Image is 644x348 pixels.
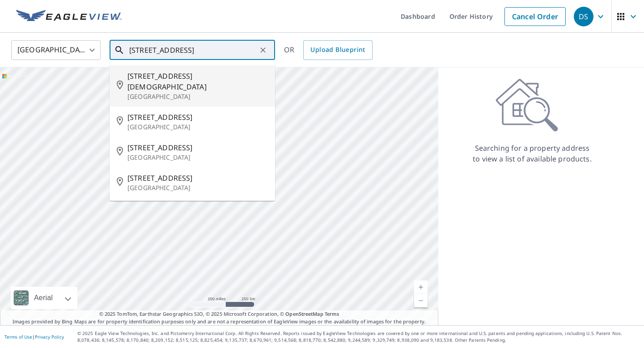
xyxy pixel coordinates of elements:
a: Terms of Use [4,334,32,340]
input: Search by address or latitude-longitude [129,38,257,63]
div: Aerial [31,287,55,309]
a: Current Level 5, Zoom In [414,280,428,294]
div: OR [284,40,373,60]
p: | [4,334,64,340]
div: Aerial [11,287,77,309]
button: Clear [257,44,269,56]
span: [STREET_ADDRESS] [127,112,268,123]
p: © 2025 Eagle View Technologies, Inc. and Pictometry International Corp. All Rights Reserved. Repo... [77,330,640,344]
span: Upload Blueprint [310,44,365,55]
p: [GEOGRAPHIC_DATA] [127,183,268,192]
a: Upload Blueprint [303,40,372,60]
span: © 2025 TomTom, Earthstar Geographics SIO, © 2025 Microsoft Corporation, © [99,310,339,318]
a: OpenStreetMap [285,310,323,317]
span: [STREET_ADDRESS][DEMOGRAPHIC_DATA] [127,71,268,92]
p: Searching for a property address to view a list of available products. [472,143,592,164]
span: [STREET_ADDRESS] [127,142,268,153]
div: [GEOGRAPHIC_DATA] [11,38,101,63]
a: Privacy Policy [35,334,64,340]
span: [STREET_ADDRESS] [127,173,268,183]
img: EV Logo [16,10,122,23]
p: [GEOGRAPHIC_DATA] [127,153,268,162]
a: Terms [325,310,339,317]
p: [GEOGRAPHIC_DATA] [127,92,268,101]
div: DS [574,7,593,26]
a: Cancel Order [504,7,566,26]
p: [GEOGRAPHIC_DATA] [127,123,268,132]
a: Current Level 5, Zoom Out [414,294,428,307]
